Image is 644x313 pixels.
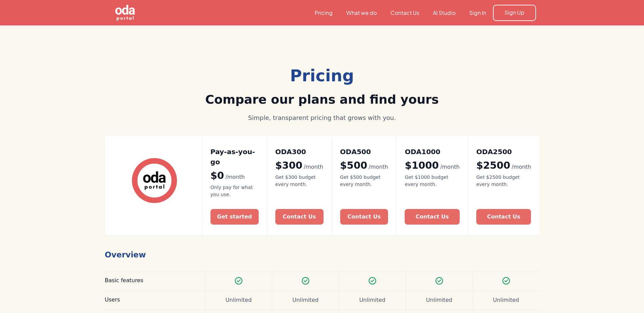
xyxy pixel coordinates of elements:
span: /month [225,174,245,180]
div: Get started [217,213,252,221]
a: Sign Up [493,5,536,21]
a: home [108,4,173,22]
div: Contact Us [348,213,381,221]
div: Basic features [105,277,197,284]
a: What we do [339,9,384,17]
div: Get $300 budget every month. [275,174,324,188]
div: $300 [275,160,324,171]
a: Contact Us [275,209,324,225]
div: Simple, transparent pricing that grows with you. [192,113,453,122]
div: Get $500 budget every month. [340,174,388,188]
div: Unlimited [493,296,519,304]
a: Contact Us [384,9,426,17]
a: Pricing [308,9,339,17]
a: Contact Us [405,209,460,225]
span: /month [304,164,323,170]
div: Get $1000 budget every month. [405,174,460,188]
div: Contact Us [416,213,449,221]
div: Pricing [192,63,453,88]
h1: Overview [105,244,539,262]
h2: ODA300 [275,147,324,157]
div: Unlimited [359,296,385,304]
span: /month [369,164,388,170]
h2: ODA2500 [476,147,531,157]
div: Unlimited [225,296,252,304]
h2: Pay-as-you-go [210,147,259,167]
a: Contact Us [476,209,531,225]
div: Only pay for what you use. [210,184,259,198]
div: Unlimited [292,296,318,304]
h2: ODA500 [340,147,388,157]
div: $2500 [476,160,531,171]
span: /month [512,164,531,170]
div: Contact Us [487,213,520,221]
a: Contact Us [340,209,388,225]
div: $1000 [405,160,460,171]
h2: ODA1000 [405,147,460,157]
div: $0 [210,170,259,182]
div: Get $2500 budget every month. [476,174,531,188]
a: Sign In [462,9,493,17]
div: Unlimited [426,296,452,304]
a: Get started [210,209,259,225]
div: Contact Us [283,213,316,221]
div: $500 [340,160,388,171]
span: /month [440,164,460,170]
h2: Compare our plans and find yours [192,92,453,108]
div: Users [105,296,197,304]
a: AI Studio [426,9,462,17]
div: Sign Up [504,9,525,16]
